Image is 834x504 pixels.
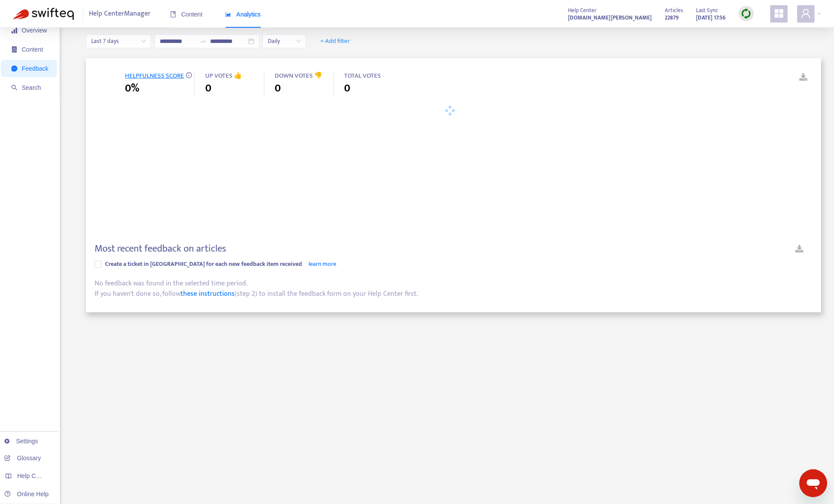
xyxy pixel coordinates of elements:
span: message [11,65,17,72]
h4: Most recent feedback on articles [95,243,226,255]
span: book [170,11,176,17]
span: Overview [22,27,47,34]
a: Glossary [4,455,41,461]
iframe: メッセージングウィンドウの起動ボタン、進行中の会話 [799,469,827,497]
span: Content [22,46,43,53]
img: Swifteq [13,8,74,20]
span: 0 [344,81,350,96]
span: UP VOTES 👍 [205,70,242,81]
span: 0 [275,81,281,96]
span: to [200,38,207,45]
span: Articles [665,6,683,15]
span: TOTAL VOTES [344,70,381,81]
span: + Add filter [320,36,350,46]
a: Online Help [4,491,49,497]
img: sync.dc5367851b00ba804db3.png [741,8,752,19]
span: Last 7 days [91,35,146,48]
strong: 22879 [665,13,679,23]
span: Feedback [22,65,48,72]
span: appstore [774,8,784,19]
span: swap-right [200,38,207,45]
div: No feedback was found in the selected time period. [95,278,812,289]
strong: [DOMAIN_NAME][PERSON_NAME] [568,13,652,23]
span: Create a ticket in [GEOGRAPHIC_DATA] for each new feedback item received [105,259,302,269]
span: DOWN VOTES 👎 [275,70,322,81]
span: Search [22,84,41,91]
span: user [801,8,811,19]
a: [DOMAIN_NAME][PERSON_NAME] [568,13,652,23]
a: these instructions [181,288,235,300]
span: search [11,85,17,91]
span: area-chart [225,11,231,17]
span: Daily [268,35,301,48]
span: 0 [205,81,211,96]
span: Help Centers [17,472,53,479]
span: Last Sync [696,6,718,15]
span: 0% [125,81,139,96]
span: container [11,46,17,52]
span: Help Center [568,6,597,15]
div: If you haven't done so, follow (step 2) to install the feedback form on your Help Center first. [95,289,812,299]
span: Analytics [225,11,261,18]
a: Settings [4,438,38,445]
span: HELPFULNESS SCORE [125,70,184,81]
button: + Add filter [314,34,357,48]
span: Help Center Manager [89,6,151,22]
a: learn more [309,259,336,269]
strong: [DATE] 17:56 [696,13,726,23]
span: Content [170,11,203,18]
span: signal [11,27,17,33]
